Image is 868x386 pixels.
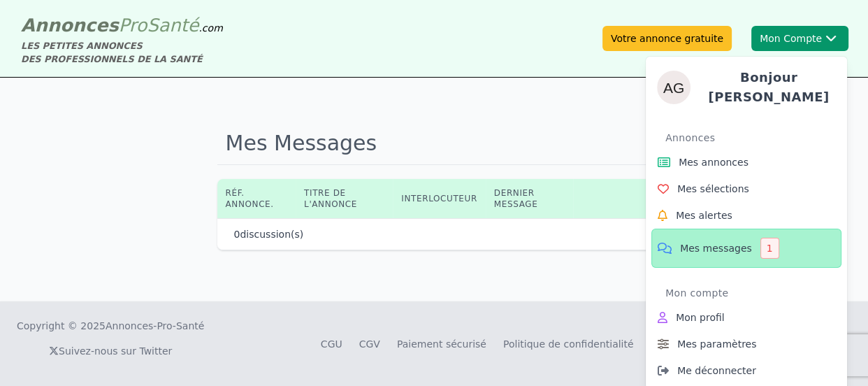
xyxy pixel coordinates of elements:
a: CGU [321,338,342,350]
div: LES PETITES ANNONCES DES PROFESSIONNELS DE LA SANTÉ [21,39,223,66]
span: Me déconnecter [677,364,756,378]
img: andrea [657,71,690,104]
a: Mes paramètres [651,331,841,357]
span: Mes annonces [679,155,748,169]
h4: Bonjour [PERSON_NAME] [702,68,836,107]
a: Mes messages1 [651,229,841,268]
button: Mon CompteandreaBonjour [PERSON_NAME]AnnoncesMes annoncesMes sélectionsMes alertesMes messages1Mo... [751,26,848,51]
span: Mes paramètres [677,337,756,351]
span: Mes sélections [677,182,749,196]
div: 1 [760,238,779,259]
a: Mon profil [651,304,841,331]
a: Mes alertes [651,202,841,229]
h1: Mes Messages [217,122,651,165]
a: Me déconnecter [651,357,841,384]
th: Dernier message [486,179,573,218]
span: .com [198,22,222,34]
span: Mon profil [676,310,725,324]
th: Interlocuteur [393,179,485,218]
a: Mes sélections [651,176,841,202]
a: Paiement sécurisé [397,338,486,350]
a: Mes annonces [651,149,841,176]
th: Réf. annonce. [217,179,296,218]
span: Mes alertes [676,208,732,222]
a: Annonces-Pro-Santé [106,319,204,333]
a: Suivez-nous sur Twitter [49,345,172,357]
div: Annonces [665,127,841,149]
a: AnnoncesProSanté.com [21,15,223,36]
div: Mon compte [665,282,841,304]
span: 0 [234,229,240,240]
span: Pro [119,15,147,36]
a: CGV [359,338,380,350]
span: Mes messages [680,241,752,255]
p: discussion(s) [234,227,304,241]
a: Votre annonce gratuite [602,26,732,51]
span: Santé [147,15,198,36]
span: Annonces [21,15,119,36]
div: Copyright © 2025 [17,319,204,333]
th: Titre de l'annonce [296,179,393,218]
a: Politique de confidentialité [503,338,634,350]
